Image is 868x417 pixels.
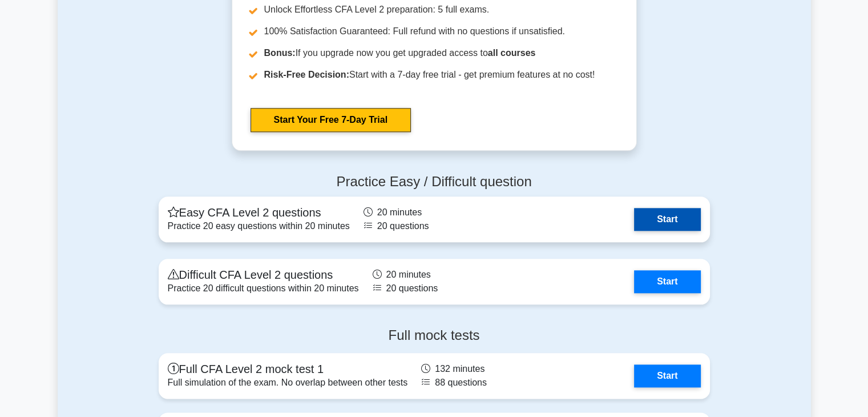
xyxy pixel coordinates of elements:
a: Start Your Free 7-Day Trial [251,108,411,132]
h4: Practice Easy / Difficult question [159,174,710,190]
a: Start [634,270,700,293]
a: Start [634,364,700,387]
h4: Full mock tests [159,327,710,344]
a: Start [634,208,700,231]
